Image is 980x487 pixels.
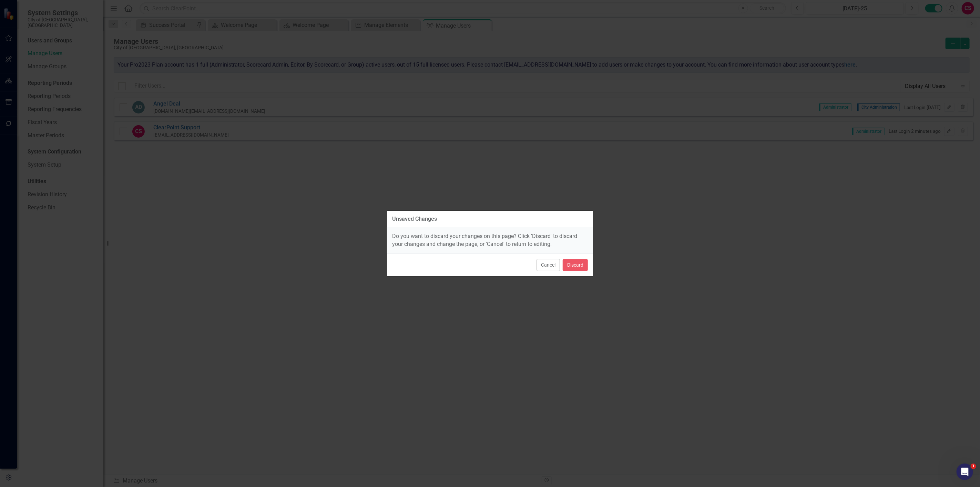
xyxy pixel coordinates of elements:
div: Do you want to discard your changes on this page? Click 'Discard' to discard your changes and cha... [387,227,593,254]
div: Unsaved Changes [392,216,437,222]
iframe: Intercom live chat [957,464,973,480]
button: Discard [563,259,588,271]
span: 1 [971,464,976,469]
button: Cancel [537,259,560,271]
